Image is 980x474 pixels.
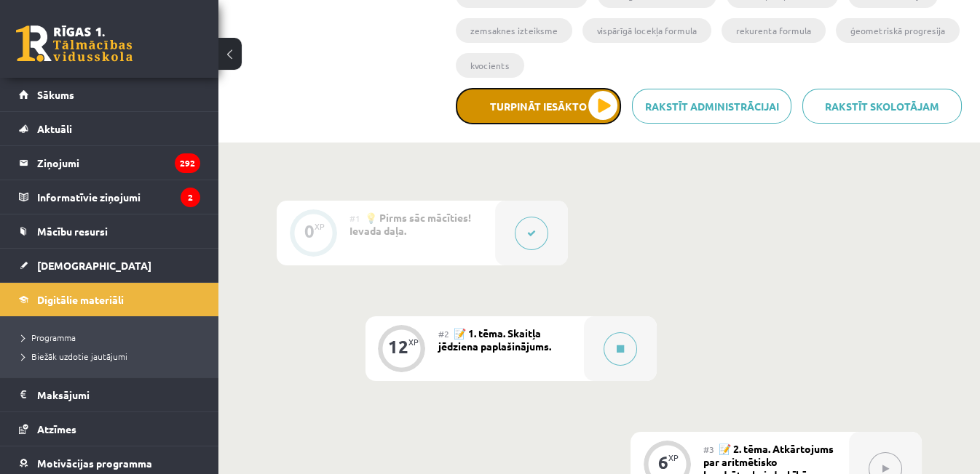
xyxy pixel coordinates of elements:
[19,112,200,145] a: Aktuāli
[37,225,108,238] span: Mācību resursi
[19,214,200,248] a: Mācību resursi
[632,89,791,124] a: Rakstīt administrācijai
[37,378,200,411] legend: Maksājumi
[37,457,152,470] span: Motivācijas programma
[19,146,200,180] a: Ziņojumi292
[37,122,72,135] span: Aktuāli
[16,25,133,62] a: Rīgas 1. Tālmācības vidusskola
[19,283,200,316] a: Digitālie materiāli
[37,422,76,435] span: Atzīmes
[22,350,204,363] a: Biežāk uzdotie jautājumi
[703,443,714,455] span: #3
[37,259,151,272] span: [DEMOGRAPHIC_DATA]
[37,88,74,101] span: Sākums
[37,180,200,214] legend: Informatīvie ziņojumi
[22,350,127,362] span: Biežāk uzdotie jautājumi
[408,338,419,346] div: XP
[438,326,551,353] span: 📝 1. tēma. Skaitļa jēdziena paplašinājums.
[349,211,471,237] span: 💡 Pirms sāc mācīties! Ievada daļa.
[802,89,962,124] a: Rakstīt skolotājam
[19,249,200,282] a: [DEMOGRAPHIC_DATA]
[456,18,572,43] li: zemsaknes izteiksme
[658,456,668,469] div: 6
[175,153,200,173] i: 292
[22,331,204,344] a: Programma
[456,88,621,124] button: Turpināt iesākto
[181,188,200,207] i: 2
[19,180,200,214] a: Informatīvie ziņojumi2
[37,146,200,180] legend: Ziņojumi
[438,328,449,340] span: #2
[722,18,826,43] li: rekurenta formula
[668,454,679,462] div: XP
[456,53,524,78] li: kvocients
[582,18,711,43] li: vispārīgā locekļa formula
[19,412,200,446] a: Atzīmes
[315,222,325,230] div: XP
[22,332,76,343] span: Programma
[304,225,315,238] div: 0
[19,78,200,111] a: Sākums
[349,212,360,224] span: #1
[19,378,200,411] a: Maksājumi
[388,340,408,353] div: 12
[836,18,960,43] li: ģeometriskā progresija
[37,293,124,306] span: Digitālie materiāli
